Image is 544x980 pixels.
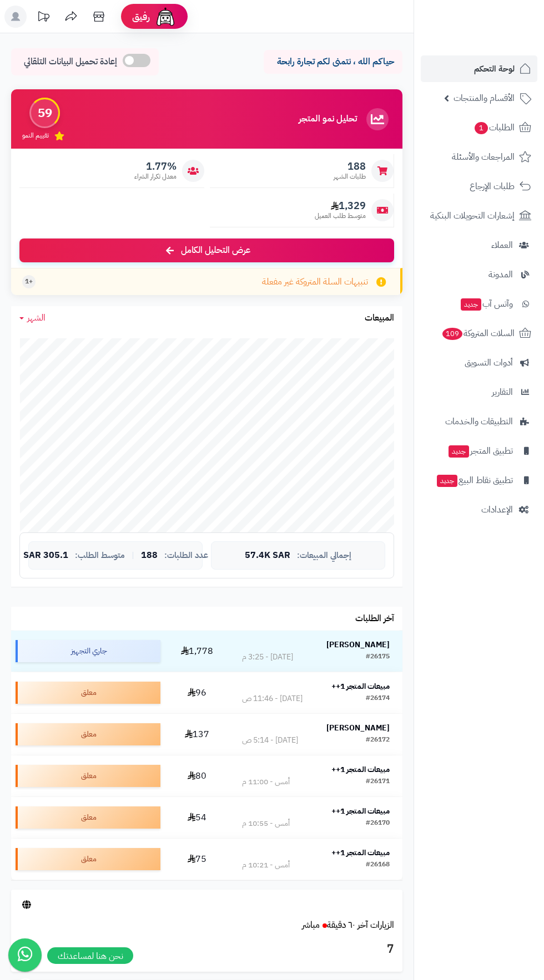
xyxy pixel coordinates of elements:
[366,693,390,704] div: #26174
[421,467,537,494] a: تطبيق نقاط البيعجديد
[421,261,537,288] a: المدونة
[365,313,394,323] h3: المبيعات
[421,379,537,405] a: التقارير
[421,55,537,82] a: لوحة التحكم
[445,414,513,429] span: التطبيقات والخدمات
[436,473,513,488] span: تطبيق نقاط البيع
[474,61,515,77] span: لوحة التحكم
[134,172,177,181] span: معدل تكرار الشراء
[442,328,463,340] span: 109
[465,355,513,370] span: أدوات التسويق
[331,681,390,692] strong: مبيعات المتجر 1++
[430,208,515,224] span: إشعارات التحويلات البنكية
[331,847,390,859] strong: مبيعات المتجر 1++
[242,776,290,788] div: أمس - 11:00 م
[272,55,394,68] p: حياكم الله ، نتمنى لكم تجارة رابحة
[23,551,68,561] span: 305.1 SAR
[165,631,229,672] td: 1,778
[326,639,390,651] strong: [PERSON_NAME]
[16,765,160,787] div: معلق
[302,918,320,932] small: مباشر
[242,860,290,871] div: أمس - 10:21 م
[154,6,177,28] img: ai-face.png
[334,160,366,172] span: 188
[242,652,293,663] div: [DATE] - 3:25 م
[421,202,537,229] a: إشعارات التحويلات البنكية
[132,10,150,23] span: رفيق
[297,551,351,560] span: إجمالي المبيعات:
[242,735,298,746] div: [DATE] - 5:14 ص
[299,114,357,124] h3: تحليل نمو المتجر
[132,551,134,560] span: |
[469,26,533,49] img: logo-2.png
[460,296,513,312] span: وآتس آب
[19,238,394,262] a: عرض التحليل الكامل
[421,320,537,347] a: السلات المتروكة109
[29,6,57,31] a: تحديثات المنصة
[366,735,390,746] div: #26172
[492,384,513,400] span: التقارير
[437,475,457,487] span: جديد
[475,122,488,134] span: 1
[355,614,394,624] h3: آخر الطلبات
[334,172,366,181] span: طلبات الشهر
[315,200,366,212] span: 1,329
[164,551,208,560] span: عدد الطلبات:
[242,693,303,704] div: [DATE] - 11:46 ص
[326,722,390,734] strong: [PERSON_NAME]
[16,640,160,662] div: جاري التجهيز
[481,502,513,517] span: الإعدادات
[491,237,513,253] span: العملاء
[27,311,46,324] span: الشهر
[488,267,513,282] span: المدونة
[165,797,229,838] td: 54
[16,806,160,829] div: معلق
[366,860,390,871] div: #26168
[421,173,537,200] a: طلبات الإرجاع
[449,445,469,458] span: جديد
[421,144,537,170] a: المراجعات والأسئلة
[421,438,537,464] a: تطبيق المتجرجديد
[16,848,160,870] div: معلق
[461,298,481,311] span: جديد
[474,120,515,135] span: الطلبات
[165,755,229,796] td: 80
[421,232,537,258] a: العملاء
[245,551,290,561] span: 57.4K SAR
[454,90,515,106] span: الأقسام والمنتجات
[421,114,537,141] a: الطلبات1
[331,764,390,775] strong: مبيعات المتجر 1++
[24,55,117,68] span: إعادة تحميل البيانات التلقائي
[421,496,537,523] a: الإعدادات
[262,276,368,288] span: تنبيهات السلة المتروكة غير مفعلة
[331,805,390,817] strong: مبيعات المتجر 1++
[421,349,537,376] a: أدوات التسويق
[441,326,515,341] span: السلات المتروكة
[22,131,49,140] span: تقييم النمو
[165,672,229,713] td: 96
[470,179,515,194] span: طلبات الإرجاع
[315,211,366,221] span: متوسط طلب العميل
[19,940,394,959] h3: 7
[366,776,390,788] div: #26171
[16,682,160,704] div: معلق
[25,277,33,286] span: +1
[421,408,537,435] a: التطبيقات والخدمات
[165,839,229,880] td: 75
[19,312,46,324] a: الشهر
[366,818,390,829] div: #26170
[366,652,390,663] div: #26175
[141,551,158,561] span: 188
[165,714,229,755] td: 137
[452,149,515,165] span: المراجعات والأسئلة
[242,818,290,829] div: أمس - 10:55 م
[302,918,394,932] a: الزيارات آخر ٦٠ دقيقةمباشر
[181,244,250,257] span: عرض التحليل الكامل
[16,723,160,745] div: معلق
[421,291,537,317] a: وآتس آبجديد
[134,160,177,172] span: 1.77%
[75,551,125,560] span: متوسط الطلب:
[447,443,513,459] span: تطبيق المتجر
